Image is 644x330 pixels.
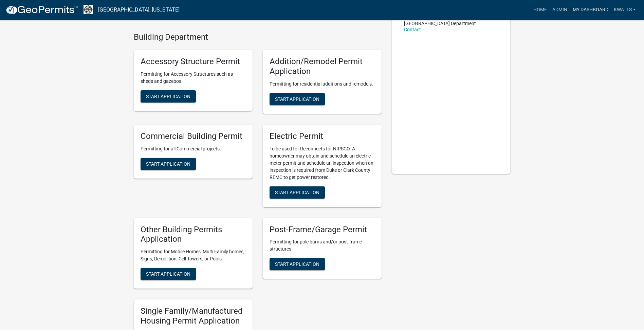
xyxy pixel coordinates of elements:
[141,131,246,141] h5: Commercial Building Permit
[146,271,190,277] span: Start Application
[404,21,476,26] p: [GEOGRAPHIC_DATA] Department
[146,161,190,166] span: Start Application
[270,225,375,235] h5: Post-Frame/Garage Permit
[270,131,375,141] h5: Electric Permit
[270,57,375,76] h5: Addition/Remodel Permit Application
[141,225,246,244] h5: Other Building Permits Application
[141,158,196,170] button: Start Application
[275,189,319,195] span: Start Application
[146,94,190,99] span: Start Application
[611,3,639,16] a: Kwatts
[84,5,93,14] img: Newton County, Indiana
[141,145,246,152] p: Permitting for all Commercial projects.
[270,145,375,181] p: To be used for Reconnects for NIPSCO. A homeowner may obtain and schedule an electric meter permi...
[531,3,550,16] a: Home
[98,4,180,16] a: [GEOGRAPHIC_DATA], [US_STATE]
[570,3,611,16] a: My Dashboard
[404,27,421,32] a: Contact
[275,261,319,267] span: Start Application
[270,80,375,88] p: Permitting for residential additions and remodels.
[141,248,246,262] p: Permitting for Mobile Homes, Multi Family homes, Signs, Demolition, Cell Towers, or Pools.
[270,186,325,199] button: Start Application
[550,3,570,16] a: Admin
[134,32,382,42] h4: Building Department
[270,258,325,270] button: Start Application
[270,93,325,105] button: Start Application
[141,306,246,326] h5: Single Family/Manufactured Housing Permit Application
[141,57,246,67] h5: Accessory Structure Permit
[141,71,246,85] p: Permitting for Accessory Structures such as sheds and gazebos
[141,268,196,280] button: Start Application
[275,96,319,102] span: Start Application
[141,90,196,103] button: Start Application
[270,238,375,253] p: Permitting for pole barns and/or post-frame structures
